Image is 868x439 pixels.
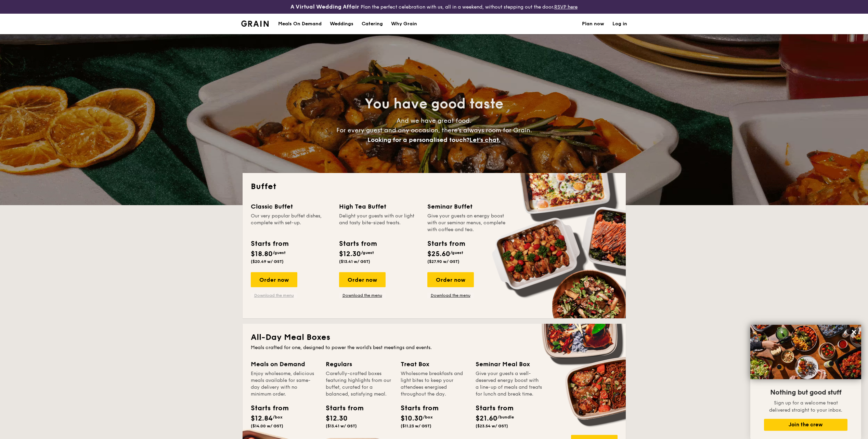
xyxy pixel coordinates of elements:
[336,117,532,144] span: And we have great food. For every guest and any occasion, there’s always room for Grain.
[339,259,370,264] span: ($13.41 w/ GST)
[251,213,331,233] div: Our very popular buffet dishes, complete with set-up.
[401,359,467,369] div: Treat Box
[251,424,283,428] span: ($14.00 w/ GST)
[764,419,847,431] button: Join the crew
[476,403,506,413] div: Starts from
[339,239,376,249] div: Starts from
[273,250,286,255] span: /guest
[251,259,284,264] span: ($20.49 w/ GST)
[554,4,578,10] a: RSVP here
[476,359,542,369] div: Seminar Meal Box
[326,370,392,398] div: Carefully-crafted boxes featuring highlights from our buffet, curated for a balanced, satisfying ...
[326,403,357,413] div: Starts from
[401,414,423,423] span: $10.30
[582,14,604,34] a: Plan now
[326,414,348,423] span: $12.30
[769,400,842,413] span: Sign up for a welcome treat delivered straight to your inbox.
[365,96,503,112] span: You have good taste
[273,415,283,420] span: /box
[401,424,431,428] span: ($11.23 w/ GST)
[251,293,297,298] a: Download the menu
[274,14,326,34] a: Meals On Demand
[427,202,507,211] div: Seminar Buffet
[367,136,469,144] span: Looking for a personalised touch?
[476,424,508,428] span: ($23.54 w/ GST)
[339,272,386,287] div: Order now
[339,250,361,258] span: $12.30
[251,239,288,249] div: Starts from
[361,250,374,255] span: /guest
[423,415,433,420] span: /box
[770,388,841,397] span: Nothing but good stuff
[290,3,359,11] h4: A Virtual Wedding Affair
[251,181,618,192] h2: Buffet
[326,424,357,428] span: ($13.41 w/ GST)
[251,403,282,413] div: Starts from
[427,293,474,298] a: Download the menu
[339,293,386,298] a: Download the menu
[387,14,421,34] a: Why Grain
[450,250,463,255] span: /guest
[476,370,542,398] div: Give your guests a well-deserved energy boost with a line-up of meals and treats for lunch and br...
[391,14,417,34] div: Why Grain
[358,14,387,34] a: Catering
[497,415,514,420] span: /bundle
[251,250,273,258] span: $18.80
[241,21,269,27] a: Logotype
[427,239,465,249] div: Starts from
[362,14,383,34] h1: Catering
[427,213,507,233] div: Give your guests an energy boost with our seminar menus, complete with coffee and tea.
[750,325,861,379] img: DSC07876-Edit02-Large.jpeg
[326,359,392,369] div: Regulars
[251,332,618,343] h2: All-Day Meal Boxes
[401,403,431,413] div: Starts from
[251,272,297,287] div: Order now
[237,3,631,11] div: Plan the perfect celebration with us, all in a weekend, without stepping out the door.
[251,202,331,211] div: Classic Buffet
[612,14,627,34] a: Log in
[427,259,459,264] span: ($27.90 w/ GST)
[476,414,497,423] span: $21.60
[251,344,618,351] div: Meals crafted for one, designed to power the world's best meetings and events.
[251,370,318,398] div: Enjoy wholesome, delicious meals available for same-day delivery with no minimum order.
[278,14,322,34] div: Meals On Demand
[469,136,501,144] span: Let's chat.
[427,272,474,287] div: Order now
[251,359,318,369] div: Meals on Demand
[339,213,419,233] div: Delight your guests with our light and tasty bite-sized treats.
[330,14,353,34] div: Weddings
[401,370,467,398] div: Wholesome breakfasts and light bites to keep your attendees energised throughout the day.
[339,202,419,211] div: High Tea Buffet
[241,21,269,27] img: Grain
[427,250,450,258] span: $25.60
[848,327,859,337] button: Close
[326,14,358,34] a: Weddings
[251,414,273,423] span: $12.84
